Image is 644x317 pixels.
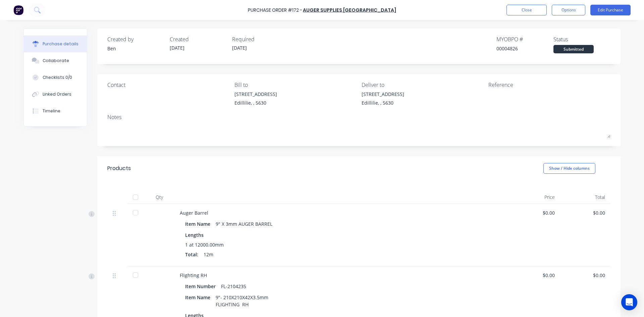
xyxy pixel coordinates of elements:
[515,272,555,279] div: $0.00
[180,209,504,216] div: Auger Barrel
[566,209,605,216] div: $0.00
[185,281,221,291] div: Item Number
[510,191,560,204] div: Price
[621,294,637,310] div: Open Intercom Messenger
[185,293,216,302] div: Item Name
[43,58,69,64] div: Collaborate
[107,35,164,43] div: Created by
[216,219,272,229] div: 9" X 3mm AUGER BARREL
[566,272,605,279] div: $0.00
[553,35,610,43] div: Status
[144,191,174,204] div: Qty
[185,241,224,248] span: 1 at 12000.00mm
[13,5,23,15] img: Factory
[185,231,204,239] span: Lengths
[506,5,547,15] button: Close
[234,99,277,106] div: Edillilie, , 5630
[24,103,87,119] button: Timeline
[185,251,198,258] span: Total:
[216,293,270,309] div: 9"- 210X210X42X3.5mm FLIGHTING RH
[180,272,504,279] div: Flighting RH
[515,209,555,216] div: $0.00
[107,113,610,121] div: Notes
[232,35,289,43] div: Required
[24,69,87,86] button: Checklists 0/0
[488,81,610,89] div: Reference
[496,35,553,43] div: MYOB PO #
[552,5,585,15] button: Options
[560,191,610,204] div: Total
[43,74,72,81] div: Checklists 0/0
[107,45,164,52] div: Ben
[107,81,229,89] div: Contact
[185,219,216,229] div: Item Name
[362,99,404,106] div: Edillilie, , 5630
[234,91,277,98] div: [STREET_ADDRESS]
[362,81,484,89] div: Deliver to
[234,81,357,89] div: Bill to
[553,45,594,53] div: Submitted
[24,86,87,103] button: Linked Orders
[107,164,131,172] div: Products
[248,7,302,14] div: Purchase Order #172 -
[204,251,213,258] span: 12m
[43,108,60,114] div: Timeline
[543,163,595,174] button: Show / Hide columns
[170,35,227,43] div: Created
[221,281,246,291] div: FL-2104235
[362,91,404,98] div: [STREET_ADDRESS]
[43,91,71,97] div: Linked Orders
[24,36,87,52] button: Purchase details
[43,41,78,47] div: Purchase details
[303,7,396,13] a: Auger Supplies [GEOGRAPHIC_DATA]
[590,5,631,15] button: Edit Purchase
[24,52,87,69] button: Collaborate
[496,45,553,52] div: 00004826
